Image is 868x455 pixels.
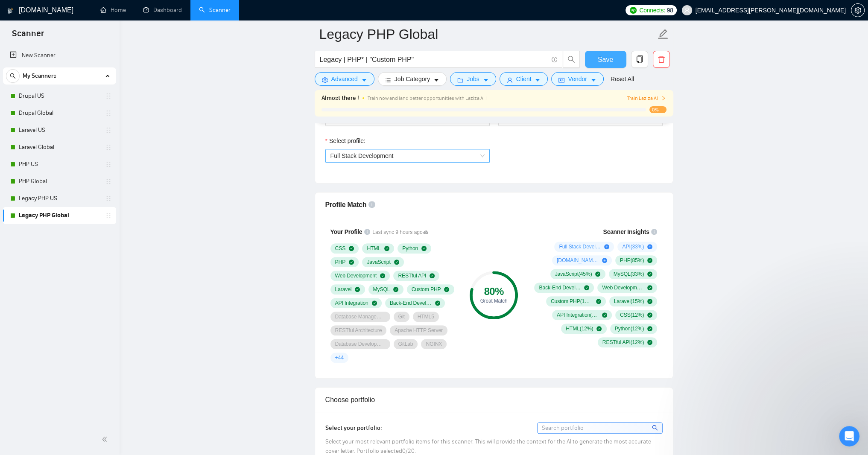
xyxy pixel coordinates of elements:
[19,207,100,224] a: Legacy PHP Global
[604,244,609,249] span: plus-circle
[335,341,386,347] span: Database Development
[555,271,592,277] span: JavaScript ( 45 %)
[19,173,100,190] a: PHP Global
[368,95,487,101] span: Train now and land better opportunities with Laziza AI !
[658,29,669,40] span: edit
[684,7,690,13] span: user
[335,300,368,306] span: API Integration
[398,313,405,320] span: Git
[321,93,359,103] span: Almost there !
[851,3,865,17] button: setting
[105,144,112,151] span: holder
[615,325,644,332] span: Python ( 12 %)
[372,228,428,236] span: Last sync 9 hours ago
[595,271,600,277] span: check-circle
[315,72,374,86] button: settingAdvancedcaret-down
[3,67,116,224] li: My Scanners
[647,271,652,277] span: check-circle
[630,7,637,14] img: upwork-logo.png
[551,72,603,86] button: idcardVendorcaret-down
[563,55,579,63] span: search
[602,284,644,291] span: Web Development ( 27 %)
[325,388,663,412] div: Choose portfolio
[19,190,100,207] a: Legacy PHP US
[631,55,648,63] span: copy
[398,272,426,279] span: RESTful API
[596,326,602,331] span: check-circle
[3,47,116,64] li: New Scanner
[433,77,439,83] span: caret-down
[661,96,666,101] span: right
[6,69,20,83] button: search
[105,195,112,202] span: holder
[620,312,644,318] span: CSS ( 12 %)
[611,74,634,84] a: Reset All
[335,245,346,252] span: CSS
[426,341,442,347] span: NGINX
[373,286,390,293] span: MySQL
[394,260,399,265] span: check-circle
[839,426,859,446] iframe: Intercom live chat
[470,286,518,297] div: 80 %
[851,7,865,14] a: setting
[325,424,382,432] span: Select your portfolio:
[653,51,670,68] button: delete
[5,27,51,45] span: Scanner
[652,423,659,432] span: search
[457,77,463,83] span: folder
[364,229,370,235] span: info-circle
[596,299,601,304] span: check-circle
[395,327,443,334] span: Apache HTTP Server
[367,259,390,265] span: JavaScript
[105,178,112,185] span: holder
[325,201,367,208] span: Profile Match
[651,229,657,235] span: info-circle
[330,152,394,159] span: Full Stack Development
[199,6,231,14] a: searchScanner
[6,73,19,79] span: search
[335,327,382,334] span: RESTful Architecture
[143,6,182,14] a: dashboardDashboard
[552,57,557,62] span: info-circle
[598,54,613,65] span: Save
[100,6,126,14] a: homeHome
[467,74,479,84] span: Jobs
[349,246,354,251] span: check-circle
[335,313,386,320] span: Database Management
[430,273,435,278] span: check-circle
[559,243,601,250] span: Full Stack Development ( 45 %)
[105,93,112,99] span: holder
[19,139,100,156] a: Laravel Global
[539,284,581,291] span: Back-End Development ( 27 %)
[325,438,651,455] span: Select your most relevant portfolio items for this scanner. This will provide the context for the...
[584,285,589,290] span: check-circle
[335,272,377,279] span: Web Development
[322,77,328,83] span: setting
[535,77,541,83] span: caret-down
[105,212,112,219] span: holder
[372,300,377,306] span: check-circle
[435,300,440,306] span: check-circle
[500,72,548,86] button: userClientcaret-down
[551,298,593,305] span: Custom PHP ( 15 %)
[367,245,381,252] span: HTML
[622,243,644,250] span: API ( 33 %)
[647,312,652,318] span: check-circle
[647,258,652,263] span: check-circle
[568,74,587,84] span: Vendor
[647,299,652,304] span: check-circle
[330,228,362,235] span: Your Profile
[647,340,652,345] span: check-circle
[647,244,652,249] span: plus-circle
[418,313,434,320] span: HTML5
[639,6,665,15] span: Connects:
[566,325,593,332] span: HTML ( 12 %)
[7,4,13,17] img: logo
[620,257,644,264] span: PHP ( 85 %)
[450,72,496,86] button: folderJobscaret-down
[614,298,644,305] span: Laravel ( 15 %)
[390,300,432,306] span: Back-End Development
[385,77,391,83] span: bars
[10,47,109,64] a: New Scanner
[653,55,669,63] span: delete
